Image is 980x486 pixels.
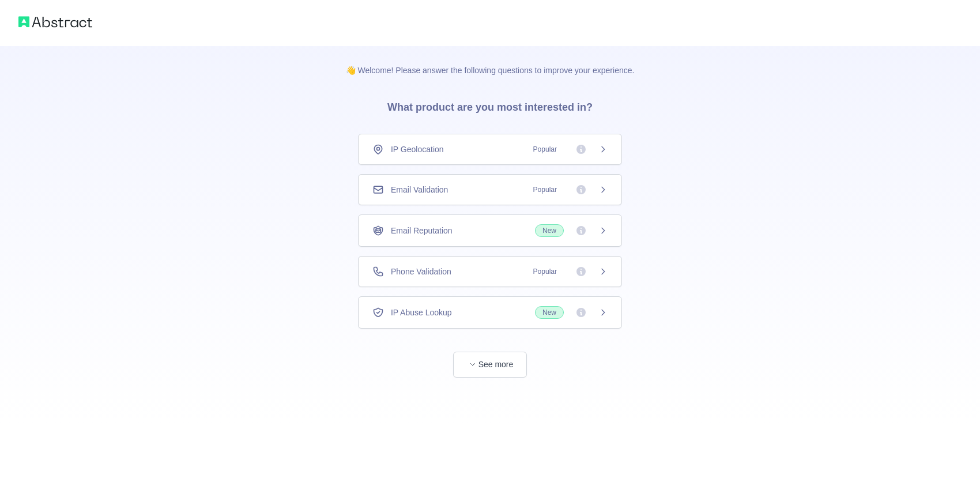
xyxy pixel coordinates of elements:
[391,307,452,318] span: IP Abuse Lookup
[391,225,453,236] span: Email Reputation
[535,224,564,237] span: New
[327,46,653,76] p: 👋 Welcome! Please answer the following questions to improve your experience.
[391,144,444,155] span: IP Geolocation
[535,306,564,319] span: New
[526,144,564,155] span: Popular
[18,14,92,30] img: Abstract logo
[369,76,611,134] h3: What product are you most interested in?
[526,266,564,277] span: Popular
[453,352,527,378] button: See more
[526,184,564,195] span: Popular
[391,184,448,195] span: Email Validation
[391,266,451,277] span: Phone Validation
